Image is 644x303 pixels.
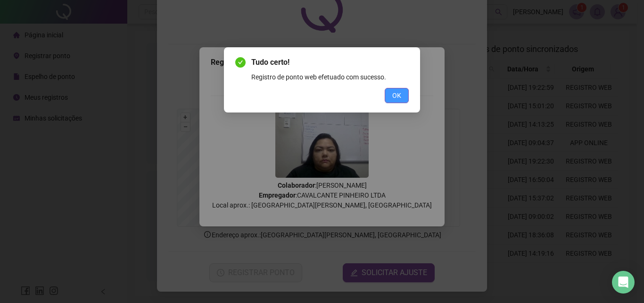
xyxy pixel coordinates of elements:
div: Open Intercom Messenger [612,271,635,294]
span: Tudo certo! [251,57,409,68]
div: Registro de ponto web efetuado com sucesso. [251,72,409,82]
span: OK [392,90,401,101]
button: OK [385,88,409,103]
span: check-circle [235,57,246,68]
